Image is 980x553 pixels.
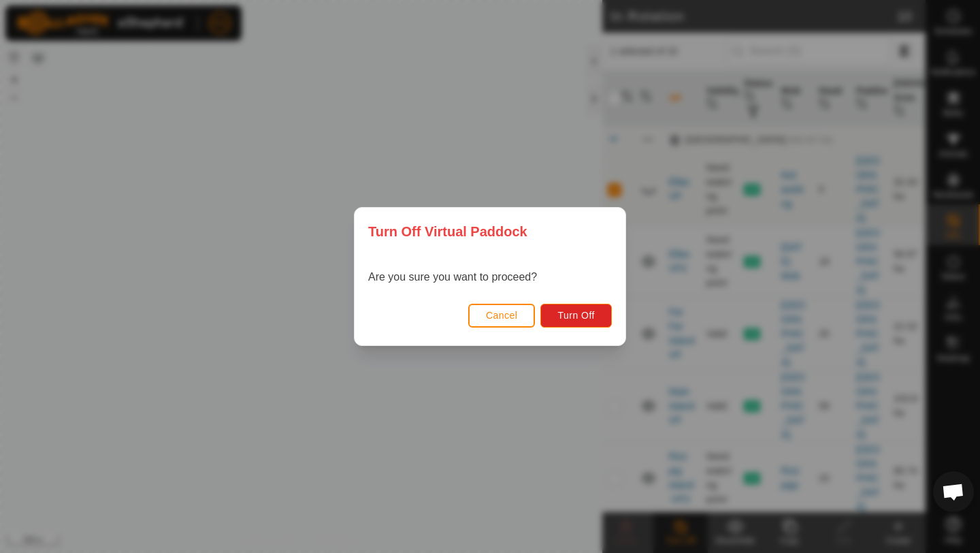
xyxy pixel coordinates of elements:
span: Cancel [486,310,518,321]
span: Turn Off [557,310,595,321]
p: Are you sure you want to proceed? [368,269,537,285]
a: Open chat [933,471,974,512]
span: Turn Off Virtual Paddock [368,221,527,242]
button: Turn Off [540,304,612,328]
button: Cancel [468,304,536,328]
